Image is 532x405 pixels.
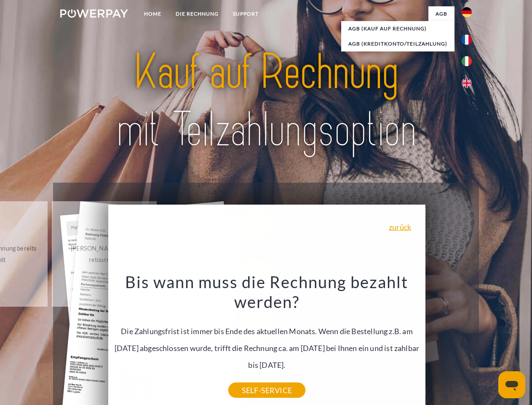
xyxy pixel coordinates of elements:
[428,6,454,22] a: agb
[498,371,525,398] iframe: Schaltfläche zum Öffnen des Messaging-Fensters
[113,272,421,390] div: Die Zahlungsfrist ist immer bis Ende des aktuellen Monats. Wenn die Bestellung z.B. am [DATE] abg...
[228,383,305,398] a: SELF-SERVICE
[137,6,168,22] a: Home
[389,223,411,231] a: zurück
[341,36,454,51] a: AGB (Kreditkonto/Teilzahlung)
[113,272,421,312] h3: Bis wann muss die Rechnung bezahlt werden?
[462,7,472,17] img: de
[462,78,472,88] img: en
[168,6,226,22] a: DIE RECHNUNG
[57,243,152,265] div: [PERSON_NAME] wurde retourniert
[60,9,128,18] img: logo-powerpay-white.svg
[80,40,452,162] img: title-powerpay_de.svg
[341,21,454,36] a: AGB (Kauf auf Rechnung)
[462,56,472,66] img: it
[462,35,472,45] img: fr
[226,6,266,22] a: SUPPORT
